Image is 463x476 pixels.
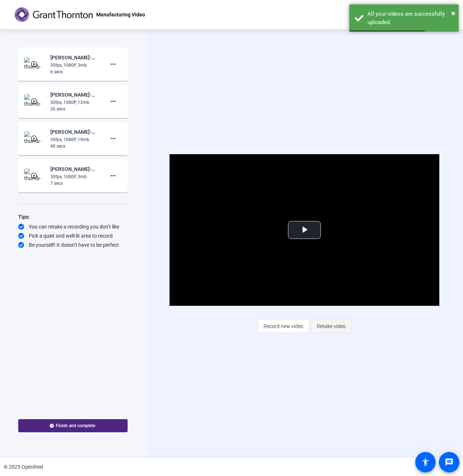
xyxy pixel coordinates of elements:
mat-icon: play_circle_outline [30,98,39,105]
button: Record new video [258,320,309,333]
span: Retake video [317,319,346,333]
mat-icon: play_circle_outline [30,61,39,68]
mat-icon: more_horiz [109,97,117,106]
div: 7 secs [50,180,99,187]
mat-icon: play_circle_outline [30,135,39,142]
div: Video Player [170,154,439,306]
mat-icon: accessibility [421,458,430,467]
div: 40 secs [50,143,99,149]
mat-icon: more_horiz [109,171,117,180]
div: [PERSON_NAME]-Manufacturing Day Content-Manufacturing Video-1757963752832-webcam [50,128,99,136]
div: 26 secs [50,106,99,112]
div: [PERSON_NAME]-Manufacturing Day Content-Manufacturing Video-1757963968059-webcam [50,90,99,99]
img: thumb-nail [24,57,46,71]
div: All your videos are successfully uploaded. [367,10,453,26]
div: Be yourself! It doesn’t have to be perfect [18,241,128,249]
div: 30fps, 1080P, 12mb [50,99,99,106]
mat-icon: more_horiz [109,134,117,143]
div: Tips: [18,212,128,221]
mat-icon: more_horiz [109,60,117,69]
mat-icon: message [445,458,454,467]
div: You can retake a recording you don’t like [18,223,128,230]
div: © 2025 OpenReel [4,463,43,471]
img: OpenReel logo [15,7,93,22]
div: [PERSON_NAME]-Manufacturing Day Content-Manufacturing Video-1757960843025-webcam [50,165,99,173]
img: thumb-nail [24,131,46,146]
div: Pick a quiet and well-lit area to record [18,232,128,239]
span: Record new video [264,319,303,333]
img: thumb-nail [24,94,46,109]
img: thumb-nail [24,168,46,183]
p: Manufacturing Video [96,10,145,19]
div: [PERSON_NAME]-Manufacturing Day Content-Manufacturing Video-1757964048478-webcam [50,53,99,62]
button: Play Video [288,221,321,239]
div: 6 secs [50,69,99,75]
button: Close [451,8,455,19]
mat-icon: play_circle_outline [30,172,39,179]
button: Retake video [311,320,351,333]
button: Finish and complete [18,419,128,432]
div: 30fps, 1080P, 19mb [50,136,99,143]
span: Finish and complete [56,423,95,429]
div: 30fps, 1080P, 3mb [50,173,99,180]
div: 30fps, 1080P, 3mb [50,62,99,69]
span: × [451,9,455,17]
